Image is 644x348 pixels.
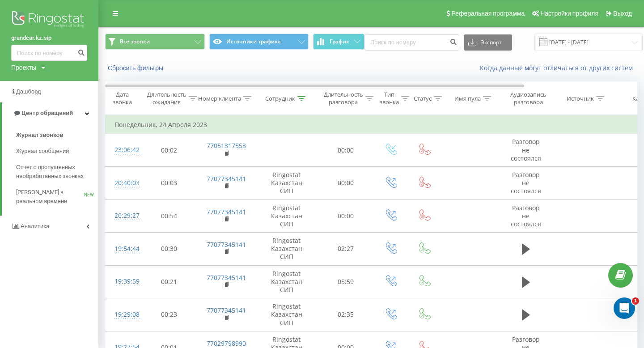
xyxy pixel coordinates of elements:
a: Центр обращений [2,102,98,124]
span: Разговор не состоялся [511,170,541,195]
a: Когда данные могут отличаться от других систем [480,64,637,72]
span: Журнал звонков [16,131,63,140]
div: 19:54:44 [114,240,132,258]
span: Журнал сообщений [16,147,69,156]
td: 00:21 [141,265,197,298]
span: Настройки профиля [540,10,598,17]
a: 77051317553 [207,141,246,150]
td: 00:23 [141,298,197,331]
div: Тип звонка [380,91,399,106]
td: 02:27 [318,233,374,266]
a: Журнал сообщений [16,143,98,159]
input: Поиск по номеру [11,45,87,61]
div: Имя пула [454,95,481,102]
div: 23:06:42 [114,141,132,159]
td: 00:03 [141,166,197,199]
td: 00:00 [318,134,374,167]
span: Центр обращений [21,110,73,116]
td: 05:59 [318,265,374,298]
td: 00:30 [141,233,197,266]
div: Проекты [11,63,36,72]
button: Сбросить фильтры [105,64,168,72]
div: Аудиозапись разговора [507,91,550,106]
span: Все звонки [120,38,150,45]
span: [PERSON_NAME] в реальном времени [16,188,84,206]
td: 00:54 [141,199,197,233]
button: Экспорт [464,34,512,51]
div: Дата звонка [106,91,139,106]
iframe: Intercom live chat [614,297,635,319]
a: Отчет о пропущенных необработанных звонках [16,159,98,184]
span: 1 [632,297,639,305]
span: Дашборд [16,88,41,95]
div: Статус [414,95,432,102]
div: 19:39:59 [114,273,132,290]
div: Длительность разговора [324,91,363,106]
a: 77077345141 [207,273,246,282]
span: Аналитика [21,223,49,229]
span: Разговор не состоялся [511,137,541,162]
td: Ringostat Казахстан СИП [255,166,318,199]
a: 77077345141 [207,174,246,183]
div: Сотрудник [265,95,295,102]
a: grandcar.kz.sip [11,34,87,42]
span: Отчет о пропущенных необработанных звонках [16,163,94,181]
span: Реферальная программа [451,10,525,17]
img: Ringostat logo [11,9,87,31]
button: Все звонки [105,34,205,50]
td: 00:00 [318,166,374,199]
a: 77077345141 [207,208,246,216]
td: Ringostat Казахстан СИП [255,298,318,331]
div: Номер клиента [198,95,241,102]
td: 02:35 [318,298,374,331]
td: Ringostat Казахстан СИП [255,233,318,266]
a: [PERSON_NAME] в реальном времениNEW [16,184,98,209]
a: 77029798990 [207,339,246,348]
div: 20:40:03 [114,174,132,192]
div: 20:29:27 [114,207,132,225]
button: График [313,34,364,50]
td: 00:00 [318,199,374,233]
button: Источники трафика [209,34,309,50]
a: Журнал звонков [16,127,98,143]
input: Поиск по номеру [364,34,459,51]
a: 77077345141 [207,240,246,249]
td: Ringostat Казахстан СИП [255,199,318,233]
div: Источник [567,95,594,102]
span: Разговор не состоялся [511,204,541,228]
span: Выход [613,10,632,17]
div: 19:29:08 [114,306,132,323]
td: 00:02 [141,134,197,167]
td: Ringostat Казахстан СИП [255,265,318,298]
div: Длительность ожидания [147,91,186,106]
a: 77077345141 [207,306,246,314]
span: График [330,38,349,45]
